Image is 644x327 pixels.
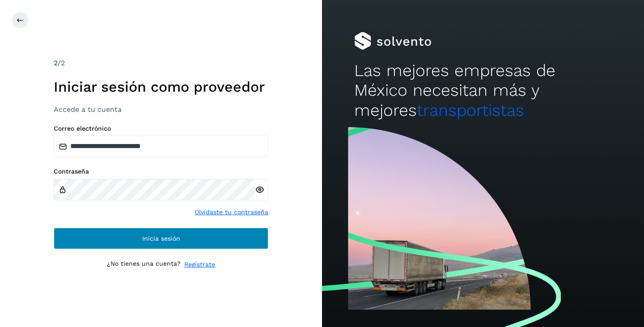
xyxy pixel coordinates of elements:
[54,125,268,132] label: Correo electrónico
[142,235,180,242] span: Inicia sesión
[54,78,268,95] h1: Iniciar sesión como proveedor
[54,58,268,68] div: /2
[184,260,215,269] a: Regístrate
[54,105,268,114] h3: Accede a tu cuenta
[54,168,268,175] label: Contraseña
[417,101,524,120] span: transportistas
[107,260,181,269] p: ¿No tienes una cuenta?
[354,61,612,120] h2: Las mejores empresas de México necesitan más y mejores
[54,59,58,67] span: 2
[195,208,268,217] a: Olvidaste tu contraseña
[54,228,268,249] button: Inicia sesión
